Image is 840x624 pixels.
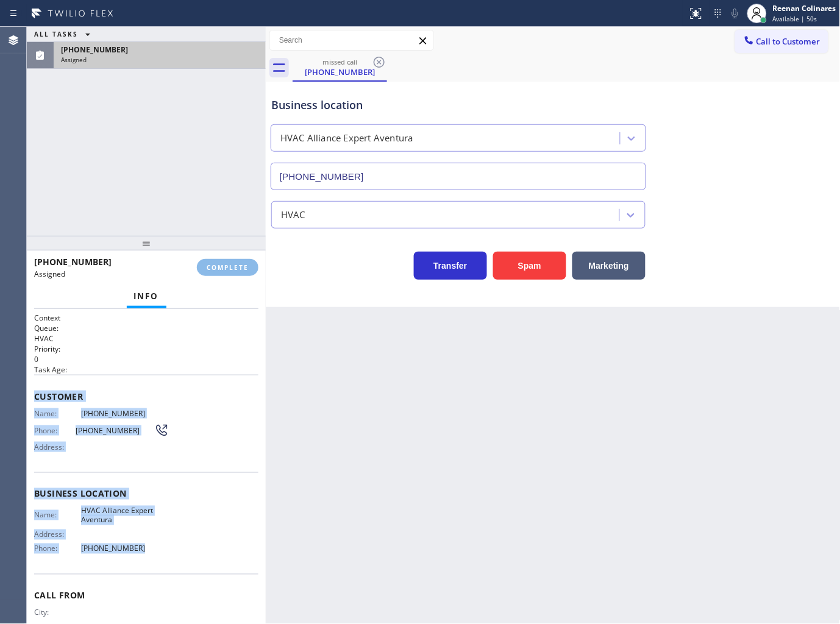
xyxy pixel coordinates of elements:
span: [PHONE_NUMBER] [61,44,128,55]
span: Available | 50s [773,15,817,23]
span: Call to Customer [756,36,820,47]
span: [PHONE_NUMBER] [81,409,169,418]
h2: Task Age: [34,364,258,375]
div: (689) 208-3019 [294,54,386,80]
span: Address: [34,530,81,539]
div: Reenan Colinares [773,3,836,13]
span: Info [134,291,159,302]
div: HVAC [281,208,305,222]
div: Business location [271,97,646,113]
button: Mute [727,5,744,22]
span: HVAC Alliance Expert Aventura [81,506,169,525]
span: Phone: [34,544,81,553]
span: [PHONE_NUMBER] [81,544,169,553]
span: Business location [34,488,258,500]
span: [PHONE_NUMBER] [76,426,154,435]
button: ALL TASKS [27,27,102,41]
span: Address: [34,442,81,452]
div: missed call [294,57,386,66]
div: [PHONE_NUMBER] [294,66,386,77]
span: Name: [34,511,81,520]
button: COMPLETE [197,259,258,276]
span: City: [34,608,81,617]
h2: Queue: [34,323,258,333]
input: Phone Number [271,163,646,190]
span: Assigned [61,55,87,64]
span: Name: [34,409,81,418]
h2: Priority: [34,344,258,354]
button: Transfer [414,252,487,280]
h1: Context [34,313,258,323]
p: 0 [34,354,258,364]
span: Phone: [34,426,76,435]
button: Call to Customer [735,30,828,53]
button: Marketing [572,252,646,280]
span: Call From [34,590,258,601]
p: HVAC [34,333,258,344]
input: Search [270,30,433,50]
span: COMPLETE [207,263,249,272]
button: Spam [493,252,566,280]
span: ALL TASKS [34,30,78,38]
span: [PHONE_NUMBER] [34,256,112,268]
button: Info [127,285,166,308]
div: HVAC Alliance Expert Aventura [280,132,413,146]
span: Assigned [34,269,65,279]
span: Customer [34,391,258,402]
